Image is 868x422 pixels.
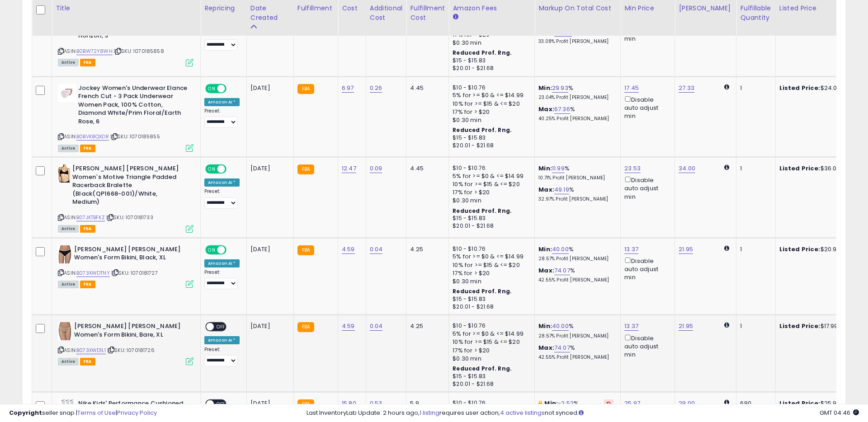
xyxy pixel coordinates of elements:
[58,225,79,233] span: All listings currently available for purchase on Amazon
[250,164,287,173] div: [DATE]
[206,165,217,173] span: ON
[779,4,858,13] div: Listed Price
[740,84,768,92] div: 1
[538,84,552,92] b: Min:
[297,322,314,332] small: FBA
[554,343,570,352] a: 74.07
[250,322,287,330] div: [DATE]
[740,245,768,253] div: 1
[624,245,638,254] a: 13.37
[58,164,193,231] div: ASIN:
[538,185,554,194] b: Max:
[453,207,512,215] b: Reduced Prof. Rng.
[453,373,528,380] div: $15 - $15.83
[204,31,240,51] div: Preset:
[453,13,458,21] small: Amazon Fees.
[225,84,240,92] span: OFF
[74,322,184,341] b: [PERSON_NAME] [PERSON_NAME] Women's Form Bikini, Bare, XL
[779,245,854,253] div: $20.99
[779,245,821,253] b: Listed Price:
[77,408,116,417] a: Terms of Use
[679,164,695,173] a: 34.00
[453,142,528,150] div: $20.01 - $21.68
[453,100,528,108] div: 10% for >= $15 & <= $20
[552,322,569,331] a: 40.00
[453,91,528,99] div: 5% for >= $0 & <= $14.99
[58,245,72,263] img: 31lLuKz0+NL._SL40_.jpg
[453,172,528,180] div: 5% for >= $0 & <= $14.99
[538,343,554,352] b: Max:
[453,295,528,303] div: $15 - $15.83
[624,4,671,13] div: Min Price
[204,336,240,344] div: Amazon AI *
[297,84,314,94] small: FBA
[204,269,240,290] div: Preset:
[538,266,554,275] b: Max:
[538,105,554,113] b: Max:
[410,322,442,330] div: 4.25
[204,347,240,367] div: Preset:
[624,256,668,282] div: Disable auto adjust min
[58,322,193,364] div: ASIN:
[76,133,109,141] a: B0BVK8QXDR
[204,188,240,209] div: Preset:
[106,214,153,221] span: | SKU: 1070181733
[552,164,565,173] a: 11.99
[58,245,193,287] div: ASIN:
[453,330,528,338] div: 5% for >= $0 & <= $14.99
[114,47,164,55] span: | SKU: 1070185858
[453,261,528,269] div: 10% for >= $15 & <= $20
[554,266,570,275] a: 74.07
[538,333,613,339] p: 28.57% Profit [PERSON_NAME]
[58,59,79,66] span: All listings currently available for purchase on Amazon
[110,133,160,140] span: | SKU: 1070185855
[9,408,42,417] strong: Copyright
[111,269,158,277] span: | SKU: 1070181727
[453,277,528,286] div: $0.30 min
[453,245,528,253] div: $10 - $10.76
[72,164,182,209] b: [PERSON_NAME] [PERSON_NAME] Women`s Motive Triangle Padded Racerback Bralette (Black(QP1668-001)/...
[538,277,613,283] p: 42.55% Profit [PERSON_NAME]
[9,409,157,417] div: seller snap | |
[410,245,442,253] div: 4.25
[624,164,641,173] a: 23.53
[779,322,821,330] b: Listed Price:
[58,322,72,340] img: 31i5Cj6eNoL._SL40_.jpg
[779,322,854,330] div: $17.99
[453,39,528,47] div: $0.30 min
[250,245,287,253] div: [DATE]
[453,347,528,355] div: 17% for > $20
[206,84,217,92] span: ON
[204,178,240,187] div: Amazon AI *
[779,84,821,92] b: Listed Price:
[453,365,512,372] b: Reduced Prof. Rng.
[80,59,95,66] span: FBA
[80,145,95,152] span: FBA
[538,245,613,262] div: %
[453,180,528,188] div: 10% for >= $15 & <= $20
[214,323,228,331] span: OFF
[538,28,613,45] div: %
[250,4,290,23] div: Date Created
[538,175,613,181] p: 10.71% Profit [PERSON_NAME]
[679,322,693,331] a: 21.95
[538,28,554,36] b: Max:
[117,408,157,417] a: Privacy Policy
[453,338,528,346] div: 10% for >= $15 & <= $20
[225,165,240,173] span: OFF
[58,145,79,152] span: All listings currently available for purchase on Amazon
[554,105,570,114] a: 67.36
[538,4,617,13] div: Markup on Total Cost
[107,347,155,354] span: | SKU: 1070181726
[453,164,528,172] div: $10 - $10.76
[204,4,243,13] div: Repricing
[679,84,694,93] a: 27.33
[58,7,193,66] div: ASIN:
[453,108,528,116] div: 17% for > $20
[58,84,76,102] img: 314XruhDArL._SL40_.jpg
[453,188,528,197] div: 17% for > $20
[453,355,528,363] div: $0.30 min
[342,322,355,331] a: 4.59
[76,269,110,277] a: B073XWDTNY
[820,408,859,417] span: 2025-10-13 04:46 GMT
